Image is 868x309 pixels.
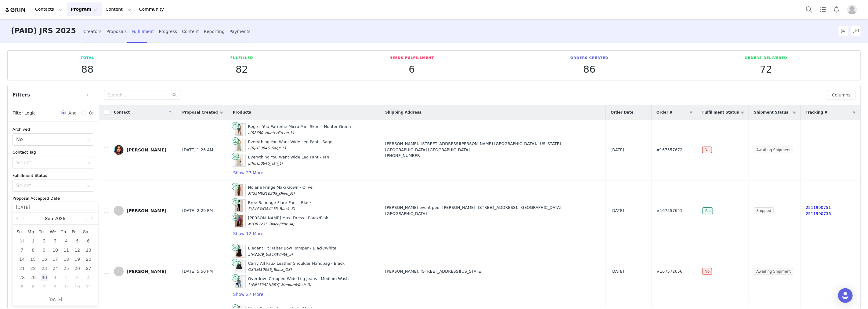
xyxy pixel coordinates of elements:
div: 1 [29,237,37,245]
img: 08-18-25_S2_14_S2680_HunterGreen_JG_JW_10-22-37_6356_CM-Adia_CM_CM_SG2_SG_1.jpg [235,124,243,136]
th: Mon [27,227,38,236]
a: [PERSON_NAME] [114,267,172,276]
a: Sep [44,213,54,225]
div: Progress [159,24,177,40]
span: M [248,191,251,196]
td: September 28, 2025 [16,273,27,282]
img: 7-31-25_S5_29_25MSZ10205_Olive_RK_AC_14-08-44_32242_PXF.jpg [235,184,243,197]
span: Shipped [754,207,774,214]
span: [DATE] 1:26 AM [182,147,213,153]
button: Program [67,2,102,16]
th: Wed [50,227,61,236]
p: Orders Created [570,56,609,61]
td: September 26, 2025 [72,264,83,273]
td: October 3, 2025 [72,273,83,282]
div: 3 [52,237,59,245]
span: #167557672 [656,147,682,153]
td: September 20, 2025 [83,255,94,264]
span: (RJH30846_Tan_L) [250,161,283,165]
div: [PERSON_NAME] évent pour [PERSON_NAME], [STREET_ADDRESS]. [GEOGRAPHIC_DATA], [GEOGRAPHIC_DATA] [385,205,601,216]
span: Awaiting Shipment [754,147,793,153]
div: 24 [52,265,59,272]
td: September 4, 2025 [61,236,72,245]
span: Contact [114,110,130,115]
img: 06-09-25_S1_15_R2109_BlackWhite_HY_PC_11-32-32_0229_PXF.jpg [235,245,243,257]
th: Fri [72,227,83,236]
div: 29 [29,274,37,281]
span: Th [61,229,72,234]
span: [DATE] 2:29 PM [182,208,213,214]
td: October 7, 2025 [39,282,50,291]
span: Shipment Status [754,110,788,115]
span: (DR2235_Black/Pink_M) [251,222,294,226]
a: 2511990736 [806,211,831,216]
button: Profile [844,5,863,14]
span: [DATE] 5:50 PM [182,268,213,274]
div: Proposal Accepted Date [13,195,94,202]
span: No [702,268,712,275]
td: September 6, 2025 [83,236,94,245]
span: Order Date [611,110,634,115]
a: Community [136,2,170,16]
h3: (PAID) JRS 2025 [11,19,76,43]
div: 28 [18,274,26,281]
span: Tu [39,229,50,234]
div: 27 [85,265,92,272]
div: [DATE] [611,208,646,214]
p: Orders Delivered [745,56,787,61]
div: [DATE] [611,147,646,153]
td: September 15, 2025 [27,255,38,264]
span: Tracking # [806,110,827,115]
span: Proposal Created [182,110,218,115]
div: Everything You Want Wide Leg Pant - Sage [248,139,332,151]
div: [DATE] [611,268,646,274]
div: 7 [41,283,48,290]
img: 43f20f13-316b-4302-a27a-cba1f085d5e4.jpg [114,145,124,155]
p: Total [81,56,94,61]
span: No [702,147,712,153]
td: September 27, 2025 [83,264,94,273]
img: 08-14-25_S15_11_LM10056_Black_AM_14-42-10_FLATLAY_9056_PXF.jpg [235,260,243,273]
span: Filters [13,91,30,99]
img: 06-06-25_S1_32_FN15252HBRYJ_MediumWash_HY_SS_13-37-00_0390_PXF.jpg [235,276,243,288]
div: 6 [29,283,37,290]
button: Columns [827,90,855,100]
div: 23 [41,265,48,272]
div: Regret You Extreme Micro Mini Skort - Hunter Green [248,124,351,136]
img: 01-29-25_S5_14_24GWQ8417B_Black_RA_DO_11-15-10_3414_PXF.jpg [235,200,243,212]
td: October 11, 2025 [83,282,94,291]
p: 72 [745,64,787,75]
div: 9 [41,246,48,254]
th: Tue [39,227,50,236]
span: #167572656 [656,268,682,274]
div: 8 [52,283,59,290]
div: 7 [18,246,26,254]
div: 1 [52,274,59,281]
span: Yes [702,207,713,214]
button: Search [802,2,816,16]
p: 86 [570,64,609,75]
button: Show 27 More [233,291,264,298]
td: October 6, 2025 [27,282,38,291]
span: S [248,252,251,256]
div: 18 [63,256,70,263]
td: August 31, 2025 [16,236,27,245]
span: And [66,110,79,116]
div: Open Intercom Messenger [838,288,853,303]
span: Or [86,110,94,116]
img: 07-08-25_S5_20_RJH30846_Tan_CR_PC_12-02-05_73754_PXF.jpg [235,154,243,166]
td: October 10, 2025 [72,282,83,291]
div: 11 [85,283,92,290]
div: 2 [41,237,48,245]
div: Archived [13,126,94,133]
div: 10 [74,283,81,290]
div: Carry All Faux Leather Shoulder Handbag - Black [248,260,345,272]
span: Shipping Address [385,110,421,115]
div: 5 [18,283,26,290]
div: Content [182,24,199,40]
td: September 2, 2025 [39,236,50,245]
span: Su [16,229,27,234]
a: Last year (Control + left) [15,213,23,225]
td: October 8, 2025 [50,282,61,291]
p: Fulfilled [230,56,253,61]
